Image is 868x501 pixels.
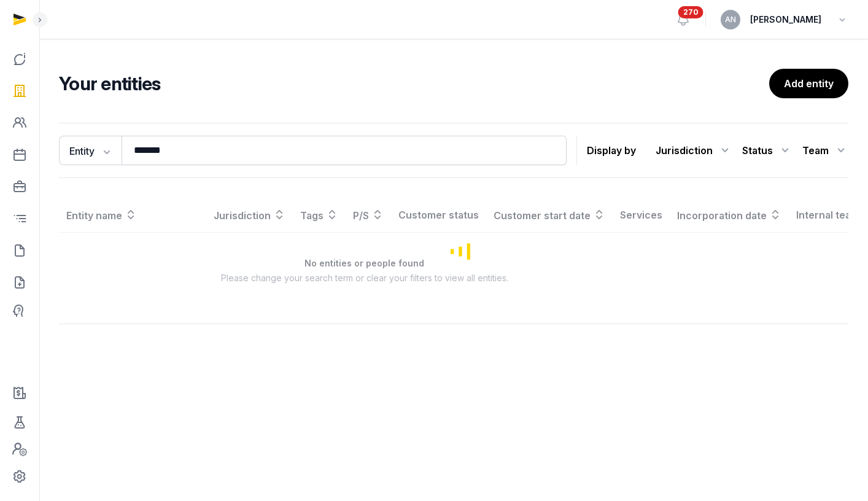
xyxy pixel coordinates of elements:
div: Loading [59,198,867,304]
a: Add entity [769,69,848,98]
span: [PERSON_NAME] [750,12,821,27]
button: AN [721,10,740,29]
p: Display by [587,141,636,160]
div: Status [742,141,792,160]
div: Jurisdiction [656,141,732,160]
h2: Your entities [59,72,769,95]
span: 270 [678,6,703,18]
div: Team [802,141,848,160]
button: Entity [59,136,122,165]
span: AN [725,16,736,23]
